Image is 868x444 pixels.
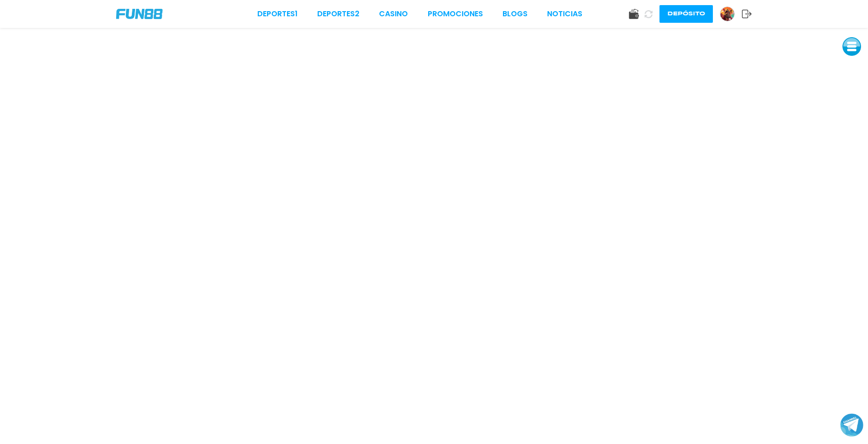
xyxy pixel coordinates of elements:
[428,8,483,20] a: Promociones
[379,8,408,20] a: CASINO
[840,413,863,437] button: Join telegram channel
[720,7,734,21] img: Avatar
[659,5,713,23] button: Depósito
[257,8,298,20] a: Deportes1
[720,7,742,21] a: Avatar
[317,8,359,20] a: Deportes2
[547,8,582,20] a: NOTICIAS
[503,8,528,20] a: BLOGS
[116,9,163,19] img: Company Logo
